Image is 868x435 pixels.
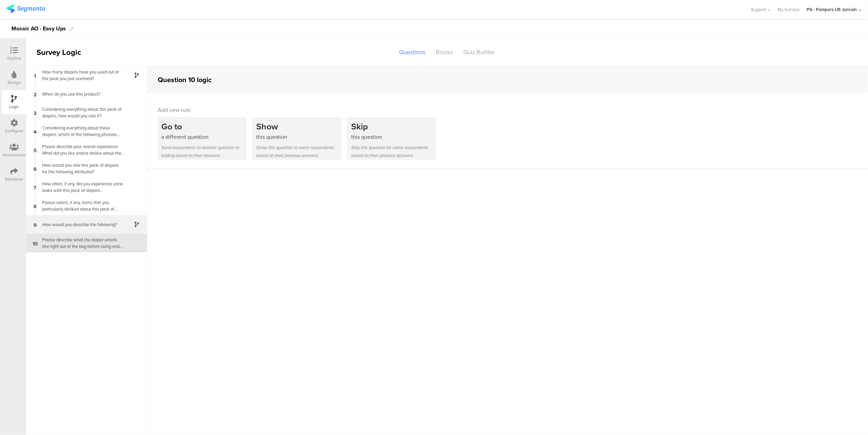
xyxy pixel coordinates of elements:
[33,146,37,154] span: 5
[33,127,37,135] span: 4
[38,143,124,156] div: Please describe your overall experience. What did you like and/or dislike about the product?
[351,120,436,133] div: Skip
[38,69,124,82] div: How many diapers have you used out of the pack you just scanned?
[32,239,38,247] span: 10
[6,4,45,13] img: segmanta logo
[11,23,66,34] div: Mosaic AO - Easy Ups
[34,71,36,79] span: 1
[256,133,341,141] div: this question
[38,199,124,212] div: Please select, if any, items that you particularly disliked about this pack of diapers.
[161,133,246,141] div: a different question
[751,6,766,13] span: Support
[33,221,37,228] span: 9
[158,106,858,114] div: Add new rule:
[33,109,37,116] span: 3
[38,125,124,138] div: Considering everything about these diapers, which of the following phrases best describes how you...
[458,46,500,58] div: Quiz Builder
[26,47,106,58] div: Survey Logic
[38,106,124,119] div: Considering everything about this pack of diapers, how would you rate it?
[34,183,37,191] span: 7
[256,120,341,133] div: Show
[9,104,19,110] div: Logic
[351,133,436,141] div: this question
[38,221,124,228] div: How would you describe the following?
[38,236,124,250] div: Please describe what the diaper smells like right out of the bag before using and when wet
[33,90,37,98] span: 2
[161,120,246,133] div: Go to
[5,128,23,134] div: Configure
[33,202,37,210] span: 8
[5,176,23,182] div: Distribute
[3,152,26,158] div: Permissions
[8,79,21,86] div: Design
[807,6,857,13] div: PG - Pampers US Janrain
[158,75,212,85] div: Question 10 logic
[161,144,246,159] div: Send respondents to another question or ending based on their answers.
[256,144,341,159] div: Show this question to some respondents based on their previous answers.
[38,181,124,194] div: How often, if any, did you experience urine leaks with this pack of diapers...
[431,46,458,58] div: Blocks
[351,144,436,159] div: Skip this question for some respondents based on their previous answers.
[394,46,431,58] div: Questions
[38,91,124,97] div: When do you use this product?
[7,55,21,61] div: Outline
[33,165,37,172] span: 6
[38,162,124,175] div: How would you rate this pack of diapers for the following attributes?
